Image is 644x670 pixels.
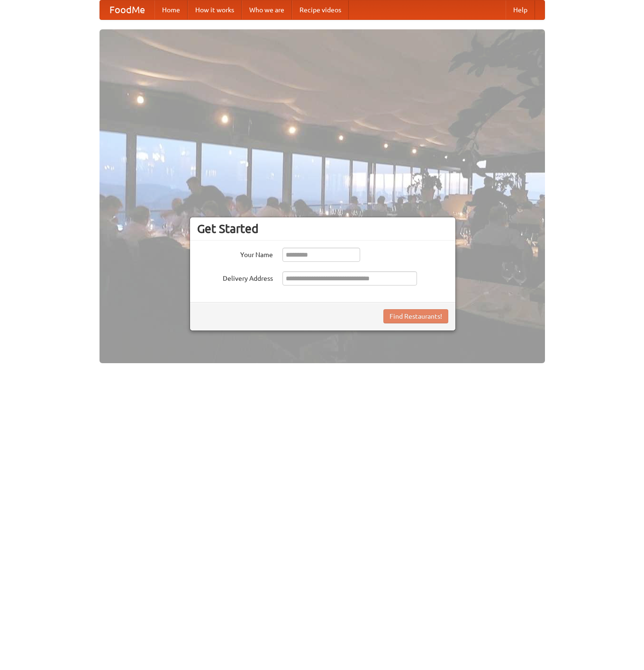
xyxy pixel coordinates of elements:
[383,309,448,323] button: Find Restaurants!
[197,271,273,283] label: Delivery Address
[188,0,242,19] a: How it works
[197,248,273,259] label: Your Name
[100,0,154,19] a: FoodMe
[197,222,448,236] h3: Get Started
[242,0,292,19] a: Who we are
[292,0,349,19] a: Recipe videos
[506,0,535,19] a: Help
[154,0,188,19] a: Home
